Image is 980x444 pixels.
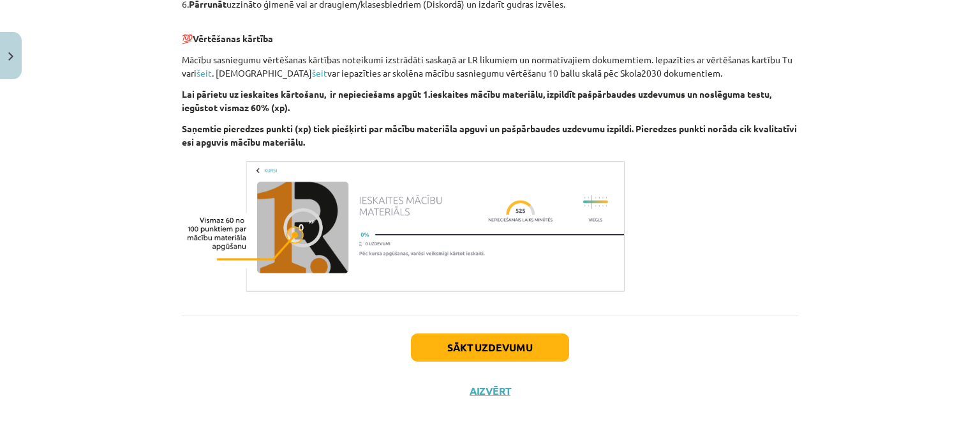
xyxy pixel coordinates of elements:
button: Sākt uzdevumu [411,333,569,362]
p: 💯 [182,19,798,45]
b: Vērtēšanas kārtība [193,33,273,44]
img: icon-close-lesson-0947bae3869378f0d4975bcd49f059093ad1ed9edebbc8119c70593378902aed.svg [8,52,13,61]
p: Mācību sasniegumu vērtēšanas kārtības noteikumi izstrādāti saskaņā ar LR likumiem un normatīvajie... [182,53,798,80]
b: Saņemtie pieredzes punkti (xp) tiek piešķirti par mācību materiāla apguvi un pašpārbaudes uzdevum... [182,123,797,148]
button: Aizvērt [466,385,514,397]
a: šeit [312,67,327,79]
a: šeit [197,67,212,79]
b: Lai pārietu uz ieskaites kārtošanu, ir nepieciešams apgūt 1.ieskaites mācību materiālu, izpildīt ... [182,88,771,113]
